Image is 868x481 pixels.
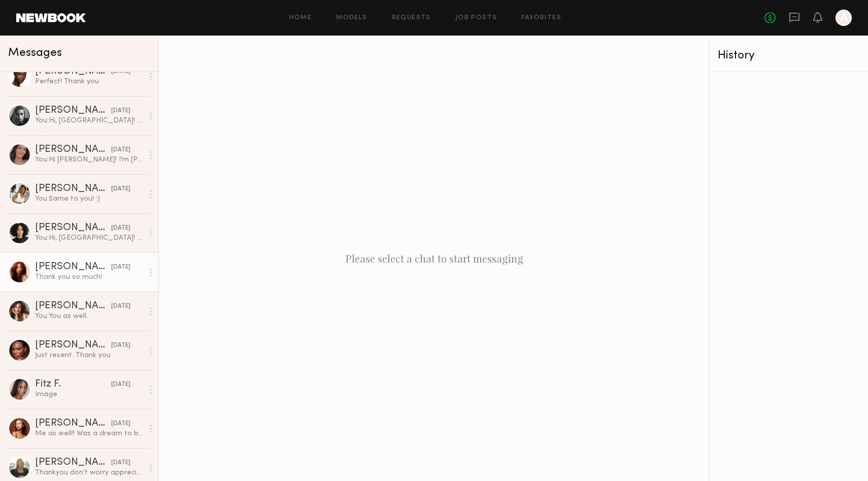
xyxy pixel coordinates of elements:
div: [DATE] [111,263,130,272]
a: Favorites [521,15,561,21]
div: [PERSON_NAME] [35,145,111,155]
div: [PERSON_NAME] [35,223,111,233]
div: You: Hi [PERSON_NAME]! I'm [PERSON_NAME], Executive Producer at [PERSON_NAME], [GEOGRAPHIC_DATA] ... [35,155,143,165]
div: [DATE] [111,341,130,350]
div: [PERSON_NAME] [35,262,111,272]
div: [PERSON_NAME] [35,458,111,468]
div: You: Hi, [GEOGRAPHIC_DATA]! I'm [PERSON_NAME], Executive Producer at [PERSON_NAME], [GEOGRAPHIC_D... [35,116,143,125]
div: [DATE] [111,184,130,194]
div: [PERSON_NAME] [35,301,111,311]
div: [DATE] [111,223,130,233]
div: Just resent. Thank you [35,350,143,360]
div: Thank you so much! [35,272,143,282]
div: [PERSON_NAME] [35,184,111,194]
a: Job Posts [455,15,497,21]
div: Fitz F. [35,379,111,390]
a: Models [336,15,367,21]
a: Home [289,15,312,21]
div: [DATE] [111,302,130,311]
div: [DATE] [111,419,130,429]
div: [PERSON_NAME] [35,419,111,429]
div: You: Same to you! :) [35,194,143,204]
div: You: You as well. [35,311,143,321]
div: [DATE] [111,380,130,390]
div: [PERSON_NAME] [35,106,111,116]
div: Image [35,390,143,399]
div: Thankyou don’t worry appreciate you’re getting back to me and looking forward to working together... [35,468,143,477]
div: Please select a chat to start messaging [159,36,709,481]
div: History [718,50,860,61]
div: [PERSON_NAME] [35,340,111,350]
div: [DATE] [111,145,130,155]
a: A [836,10,852,26]
span: Messages [8,47,62,59]
div: [DATE] [111,458,130,468]
div: Perfect! Thank you [35,77,143,86]
a: Requests [392,15,431,21]
div: You: Hi, [GEOGRAPHIC_DATA]! My name is [PERSON_NAME], Executive Producer at [PERSON_NAME][GEOGRAP... [35,233,143,243]
div: [DATE] [111,106,130,116]
div: Me as well!! Was a dream to book ABH! Hope to see you again soon! Xo [35,429,143,438]
div: [DATE] [111,67,130,77]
